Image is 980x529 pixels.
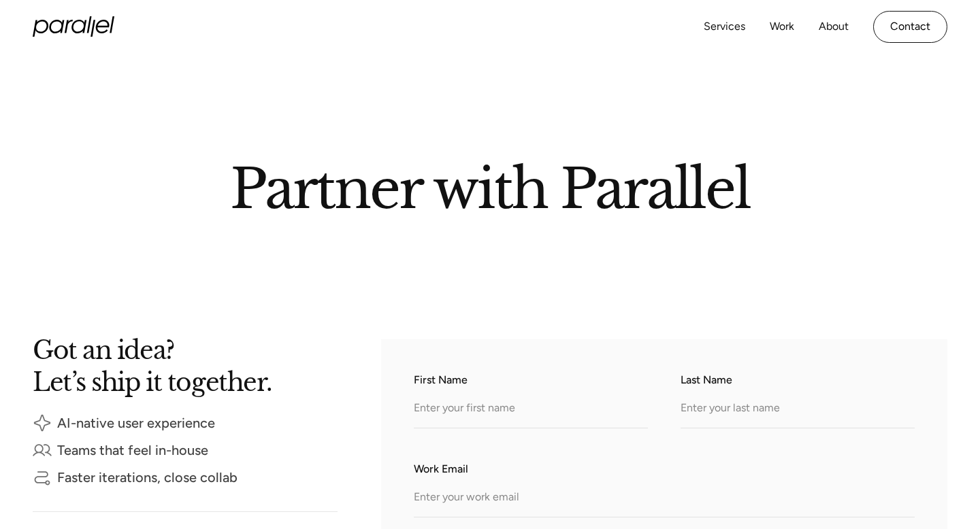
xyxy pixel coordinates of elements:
[414,391,648,428] input: Enter your first name
[57,473,238,482] div: Faster iterations, close collab
[102,163,878,209] h2: Partner with Parallel
[770,17,794,37] a: Work
[414,480,915,517] input: Enter your work email
[33,16,114,37] a: home
[681,372,915,388] label: Last Name
[57,418,215,428] div: AI-native user experience
[704,17,745,37] a: Services
[819,17,849,37] a: About
[681,391,915,428] input: Enter your last name
[57,445,208,455] div: Teams that feel in-house
[414,461,915,477] label: Work Email
[414,372,648,388] label: First Name
[33,339,338,392] h2: Got an idea? Let’s ship it together.
[873,11,947,43] a: Contact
